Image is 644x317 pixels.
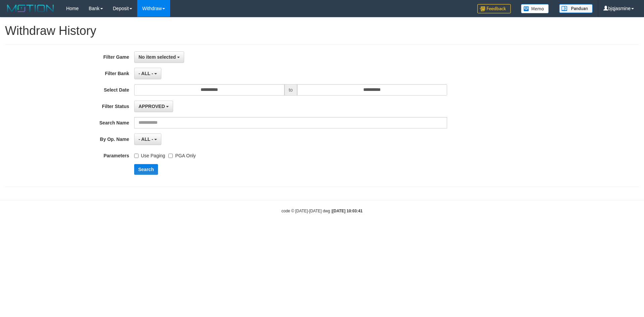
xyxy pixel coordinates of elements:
[521,4,549,13] img: Button%20Memo.svg
[281,209,363,213] small: code © [DATE]-[DATE] dwg |
[134,134,161,145] button: - ALL -
[332,209,363,213] strong: [DATE] 10:03:41
[168,150,196,159] label: PGA Only
[134,68,161,79] button: - ALL -
[134,154,139,158] input: Use Paging
[284,84,297,96] span: to
[139,104,165,109] span: APPROVED
[5,24,639,38] h1: Withdraw History
[139,71,153,76] span: - ALL -
[134,150,165,159] label: Use Paging
[168,154,173,158] input: PGA Only
[134,51,184,63] button: No item selected
[5,3,56,13] img: MOTION_logo.png
[477,4,511,13] img: Feedback.jpg
[139,54,176,60] span: No item selected
[134,164,158,175] button: Search
[134,101,173,112] button: APPROVED
[139,137,153,142] span: - ALL -
[559,4,593,13] img: panduan.png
